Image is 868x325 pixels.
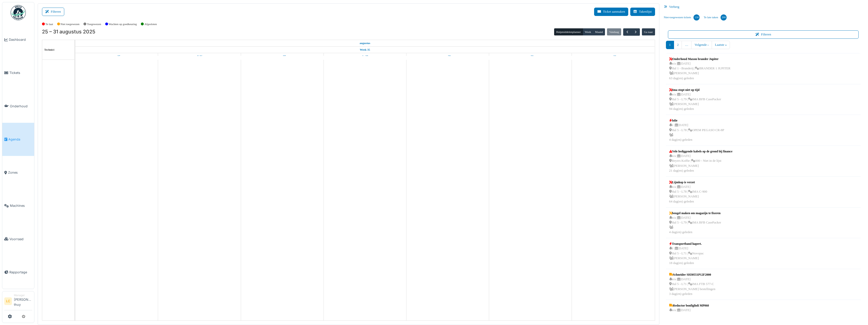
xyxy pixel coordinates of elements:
span: Rapportage [9,270,32,275]
div: 200 [721,14,727,21]
div: 1 | [DATE] Hal 5 - L78 | OPEM PEGASO CR-8P 4 dag(en) geleden [669,123,724,142]
a: Niet-toegewezen tickets [662,11,702,24]
a: 31 augustus 2025 [609,53,618,59]
div: folie [669,118,724,123]
div: Verberg [662,3,865,11]
h2: 25 – 31 augustus 2025 [42,29,95,35]
a: LC Manager[PERSON_NAME] thuy [4,293,32,310]
span: Machines [10,203,32,208]
div: Onderhoud Maxon brander Jupiter [669,57,731,61]
li: LC [4,297,12,305]
a: Laatste » [712,41,730,49]
button: Volgende [631,28,640,36]
a: Vele losliggende kabels op de grond bij finance n/a |[DATE] Beyers Koffie |000 - Niet in de lijst... [668,148,734,174]
div: n/a | [DATE] Beyers Koffie | 000 - Niet in de lijst [PERSON_NAME] 21 dag(en) geleden [669,154,732,173]
span: Agenda [8,137,32,142]
li: [PERSON_NAME] thuy [14,293,32,309]
div: n/a | [DATE] Hal 5 - L78 | IMA C-900 [PERSON_NAME] 64 dag(en) geleden [669,185,707,204]
button: Takenlijst [630,8,655,16]
button: Maand [593,28,605,35]
a: Machines [2,189,34,222]
a: Transportband hapert. 1 |[DATE] Hal 5 - L71 |Novopac [PERSON_NAME]18 dag(en) geleden [668,240,705,267]
div: n/a | [DATE] Hal 5 - L71 | IMA FTB 577-C [PERSON_NAME] bestellingen 3 dag(en) geleden [669,277,715,296]
a: 28 augustus 2025 [360,53,370,59]
a: 30 augustus 2025 [526,53,535,59]
nav: pager [666,41,861,53]
a: beugel maken om magazijn te fixeren n/a |[DATE] Hal 5 - L79 |IMA BFB CasePacker 4 dag(en) geleden [668,210,723,236]
button: Ticket aanmaken [594,8,628,16]
a: folie 1 |[DATE] Hal 5 - L78 |OPEM PEGASO CR-8P 4 dag(en) geleden [668,117,726,144]
div: Transportband hapert. [669,241,704,246]
button: Week [583,28,593,35]
a: Schneider SH30551P12F2000 n/a |[DATE] Hal 5 - L71 |IMA FTB 577-C [PERSON_NAME] bestellingen3 dag(... [668,271,717,298]
div: Vele losliggende kabels op de grond bij finance [669,149,732,154]
a: … [682,41,691,49]
button: Ga naar [642,28,655,35]
a: Voorraad [2,222,34,256]
div: 1 | [DATE] Hal 5 - L71 | Novopac [PERSON_NAME] 18 dag(en) geleden [669,246,704,266]
a: 25 augustus 2025 [112,53,122,59]
button: Vandaag [607,28,621,35]
label: Wachten op goedkeuring [109,22,137,26]
a: Ima stopt niet op tijd n/a |[DATE] Hal 5 - L79 |IMA BFB CasePacker [PERSON_NAME]94 dag(en) geleden [668,86,723,113]
label: Toegewezen [87,22,101,26]
span: Voorraad [9,237,32,241]
button: Filteren [42,8,64,16]
label: Niet toegewezen [60,22,79,26]
a: Onderhoud [2,90,34,123]
a: 27 augustus 2025 [277,53,287,59]
div: Reductor bonfiglioli MP060 [669,303,715,308]
label: Te laat [46,22,53,26]
div: n/a | [DATE] Hal 5 - L79 | IMA BFB CasePacker [PERSON_NAME] 94 dag(en) geleden [669,92,721,112]
div: Ima stopt niet op tijd [669,88,721,92]
a: Rapportage [2,256,34,289]
div: beugel maken om magazijn te fixeren [669,211,721,215]
span: Tickets [9,70,32,75]
a: Dashboard [2,23,34,56]
a: Lijmkop is verzet n/a |[DATE] Hal 5 - L78 |IMA C-900 [PERSON_NAME]64 dag(en) geleden [668,179,708,205]
button: Filteren [668,30,859,39]
a: Agenda [2,123,34,156]
span: Dashboard [9,37,32,42]
span: Onderhoud [10,104,32,109]
div: Lijmkop is verzet [669,180,707,185]
div: Schneider SH30551P12F2000 [669,272,715,277]
div: n/a | [DATE] Hal 1 - Branderij | BRANDER 1 JUPITER [PERSON_NAME] 63 dag(en) geleden [669,61,731,81]
button: Hulpmiddelenplanner [554,28,583,35]
a: Te late taken [702,11,729,24]
a: Onderhoud Maxon brander Jupiter n/a |[DATE] Hal 1 - Branderij |BRANDER 1 JUPITER [PERSON_NAME]63 ... [668,55,732,82]
div: Manager [14,293,32,297]
button: Vorige [623,28,632,36]
a: Tickets [2,56,34,89]
div: n/a | [DATE] Hal 5 - L79 | IMA BFB CasePacker 4 dag(en) geleden [669,215,721,235]
span: Technici [44,48,54,51]
a: Zones [2,156,34,189]
a: 26 augustus 2025 [195,53,204,59]
a: 1 [666,41,674,49]
a: 2 [674,41,682,49]
div: 130 [693,14,700,21]
a: Volgende › [691,41,712,49]
a: 29 augustus 2025 [443,53,452,59]
img: Badge_color-CXgf-gQk.svg [11,5,26,20]
a: 25 augustus 2025 [358,40,372,46]
span: Zones [8,170,32,175]
label: Afgesloten [144,22,157,26]
a: Week 35 [358,47,371,53]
